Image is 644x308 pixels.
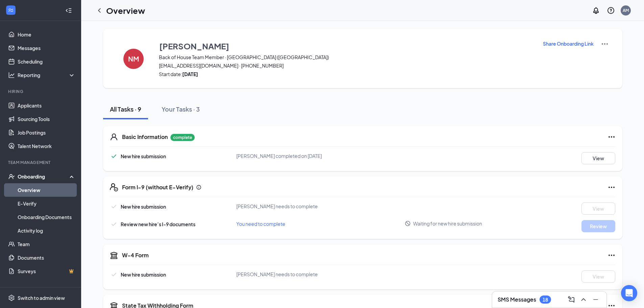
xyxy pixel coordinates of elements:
[18,210,75,224] a: Onboarding Documents
[110,183,118,191] svg: FormI9EVerifyIcon
[18,28,75,41] a: Home
[18,55,75,68] a: Scheduling
[110,152,118,160] svg: Checkmark
[581,203,615,215] button: View
[162,105,200,113] div: Your Tasks · 3
[236,271,318,277] span: [PERSON_NAME] needs to complete
[623,7,629,13] div: AM
[581,220,615,232] button: Review
[18,251,75,264] a: Documents
[8,173,15,180] svg: UserCheck
[18,99,75,112] a: Applicants
[18,237,75,251] a: Team
[18,112,75,126] a: Sourcing Tools
[543,297,548,303] div: 18
[621,285,637,301] div: Open Intercom Messenger
[607,6,615,15] svg: QuestionInfo
[543,40,594,47] p: Share Onboarding Link
[581,270,615,283] button: View
[110,270,118,279] svg: Checkmark
[236,221,285,227] span: You need to complete
[121,153,166,159] span: New hire submission
[159,62,534,69] span: [EMAIL_ADDRESS][DOMAIN_NAME] · [PHONE_NUMBER]
[159,71,534,77] span: Start date:
[8,160,74,165] div: Team Management
[122,184,193,191] h5: Form I-9 (without E-Verify)
[110,251,118,259] svg: TaxGovernmentIcon
[18,173,70,180] div: Onboarding
[607,251,616,259] svg: Ellipses
[18,183,75,197] a: Overview
[8,89,74,94] div: Hiring
[159,54,534,61] span: Back of House Team Member · [GEOGRAPHIC_DATA] ([GEOGRAPHIC_DATA])
[159,40,534,52] button: [PERSON_NAME]
[607,133,616,141] svg: Ellipses
[196,185,201,190] svg: Info
[413,220,482,227] span: Waiting for new hire submission
[18,126,75,139] a: Job Postings
[18,139,75,153] a: Talent Network
[110,203,118,211] svg: Checkmark
[121,271,166,278] span: New hire submission
[8,294,15,301] svg: Settings
[18,224,75,237] a: Activity log
[592,295,600,304] svg: Minimize
[405,220,411,227] svg: Blocked
[128,56,139,61] h4: NM
[159,40,229,52] h3: [PERSON_NAME]
[110,133,118,141] svg: User
[121,204,166,210] span: New hire submission
[18,72,76,78] div: Reporting
[117,40,150,77] button: NM
[18,197,75,210] a: E-Verify
[579,295,588,304] svg: ChevronUp
[498,296,536,303] h3: SMS Messages
[18,294,65,301] div: Switch to admin view
[236,153,322,159] span: [PERSON_NAME] completed on [DATE]
[578,294,589,305] button: ChevronUp
[601,40,609,48] img: More Actions
[122,252,149,259] h5: W-4 Form
[566,294,577,305] button: ComposeMessage
[543,40,594,47] button: Share Onboarding Link
[581,152,615,164] button: View
[18,41,75,55] a: Messages
[18,264,75,278] a: SurveysCrown
[122,133,168,141] h5: Basic Information
[8,72,15,78] svg: Analysis
[170,134,195,141] p: complete
[590,294,601,305] button: Minimize
[592,6,600,15] svg: Notifications
[182,71,198,77] strong: [DATE]
[110,105,141,113] div: All Tasks · 9
[607,183,616,191] svg: Ellipses
[7,7,14,14] svg: WorkstreamLogo
[567,295,575,304] svg: ComposeMessage
[65,7,72,14] svg: Collapse
[95,6,103,15] svg: ChevronLeft
[106,5,145,16] h1: Overview
[110,220,118,228] svg: Checkmark
[236,203,318,209] span: [PERSON_NAME] needs to complete
[121,221,195,227] span: Review new hire’s I-9 documents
